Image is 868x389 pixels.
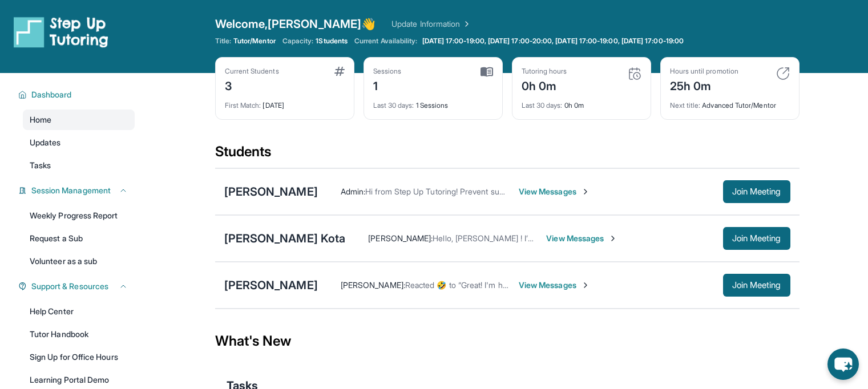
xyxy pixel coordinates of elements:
[581,281,590,290] img: Chevron-Right
[522,94,641,110] div: 0h 0m
[670,67,738,76] div: Hours until promotion
[723,180,790,203] button: Join Meeting
[522,67,567,76] div: Tutoring hours
[522,76,567,94] div: 0h 0m
[670,94,790,110] div: Advanced Tutor/Mentor
[23,347,135,367] a: Sign Up for Office Hours
[30,160,51,171] span: Tasks
[420,37,686,46] a: [DATE] 17:00-19:00, [DATE] 17:00-20:00, [DATE] 17:00-19:00, [DATE] 17:00-19:00
[373,94,493,110] div: 1 Sessions
[225,76,279,94] div: 3
[23,251,135,272] a: Volunteer as a sub
[225,94,345,110] div: [DATE]
[316,37,348,46] span: 1 Students
[31,281,108,292] span: Support & Resources
[522,101,563,110] span: Last 30 days :
[732,282,781,289] span: Join Meeting
[405,280,826,290] span: Reacted 🤣 to “Great! I'm happy to start our sessions [DATE] or [DATE] if that works for you. Here...
[27,185,128,196] button: Session Management
[224,230,346,246] div: [PERSON_NAME] Kota
[776,67,790,80] img: card
[581,187,590,196] img: Chevron-Right
[519,279,590,291] span: View Messages
[670,101,701,110] span: Next title :
[481,67,493,77] img: card
[233,37,276,46] span: Tutor/Mentor
[732,235,781,242] span: Join Meeting
[723,274,790,297] button: Join Meeting
[224,184,318,200] div: [PERSON_NAME]
[827,349,859,380] button: chat-button
[373,101,414,110] span: Last 30 days :
[23,132,135,153] a: Updates
[373,67,402,76] div: Sessions
[519,186,590,197] span: View Messages
[23,205,135,226] a: Weekly Progress Report
[460,18,471,30] img: Chevron Right
[215,143,800,168] div: Students
[282,37,314,46] span: Capacity:
[23,324,135,345] a: Tutor Handbook
[23,228,135,249] a: Request a Sub
[732,188,781,195] span: Join Meeting
[23,110,135,130] a: Home
[215,16,376,32] span: Welcome, [PERSON_NAME] 👋
[546,233,617,244] span: View Messages
[373,76,402,94] div: 1
[31,185,111,196] span: Session Management
[23,155,135,176] a: Tasks
[31,89,72,100] span: Dashboard
[368,233,433,243] span: [PERSON_NAME] :
[215,316,800,366] div: What's New
[391,18,471,30] a: Update Information
[628,67,641,80] img: card
[14,16,108,48] img: logo
[334,67,345,76] img: card
[341,187,365,196] span: Admin :
[23,301,135,322] a: Help Center
[225,67,279,76] div: Current Students
[224,277,318,293] div: [PERSON_NAME]
[215,37,231,46] span: Title:
[670,76,738,94] div: 25h 0m
[341,280,405,290] span: [PERSON_NAME] :
[354,37,417,46] span: Current Availability:
[27,281,128,292] button: Support & Resources
[422,37,684,46] span: [DATE] 17:00-19:00, [DATE] 17:00-20:00, [DATE] 17:00-19:00, [DATE] 17:00-19:00
[723,227,790,250] button: Join Meeting
[608,234,617,243] img: Chevron-Right
[30,137,61,148] span: Updates
[30,114,51,125] span: Home
[225,101,261,110] span: First Match :
[27,89,128,100] button: Dashboard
